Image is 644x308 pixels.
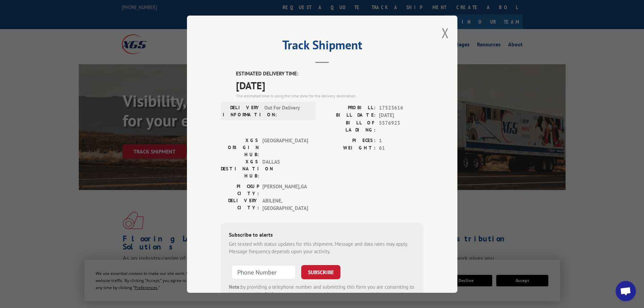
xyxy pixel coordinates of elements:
[221,158,259,179] label: XGS DESTINATION HUB:
[236,70,424,78] label: ESTIMATED DELIVERY TIME:
[232,265,296,279] input: Phone Number
[322,112,376,119] label: BILL DATE:
[229,230,415,240] div: Subscribe to alerts
[221,137,259,158] label: XGS ORIGIN HUB:
[616,281,636,301] div: Open chat
[301,265,340,279] button: SUBSCRIBE
[322,144,376,152] label: WEIGHT:
[262,158,308,179] span: DALLAS
[229,240,415,255] div: Get texted with status updates for this shipment. Message and data rates may apply. Message frequ...
[223,104,261,118] label: DELIVERY INFORMATION:
[322,137,376,144] label: PIECES:
[236,77,424,93] span: [DATE]
[221,40,424,53] h2: Track Shipment
[229,283,415,306] div: by providing a telephone number and submitting this form you are consenting to be contacted by SM...
[236,93,424,99] div: The estimated time is using the time zone for the delivery destination.
[264,104,310,118] span: Out For Delivery
[221,183,259,197] label: PICKUP CITY:
[322,119,376,133] label: BILL OF LADING:
[379,144,424,152] span: 61
[229,283,241,290] strong: Note:
[221,197,259,212] label: DELIVERY CITY:
[442,24,449,42] button: Close modal
[379,137,424,144] span: 1
[379,112,424,119] span: [DATE]
[262,197,308,212] span: ABILENE , [GEOGRAPHIC_DATA]
[262,183,308,197] span: [PERSON_NAME] , GA
[379,119,424,133] span: 5576923
[262,137,308,158] span: [GEOGRAPHIC_DATA]
[379,104,424,112] span: 17523616
[322,104,376,112] label: PROBILL:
